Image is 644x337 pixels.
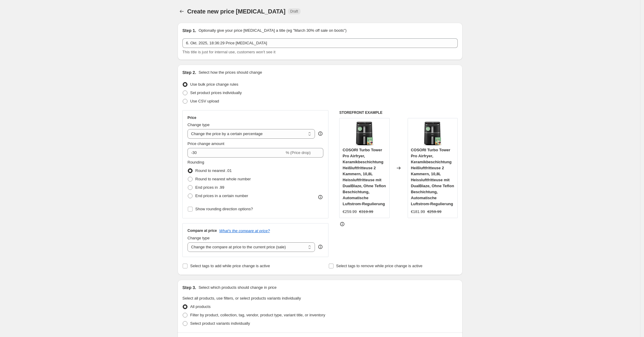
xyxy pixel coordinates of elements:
[187,141,224,146] span: Price change amount
[195,194,248,198] span: End prices in a certain number
[195,168,232,173] span: Round to nearest .01
[190,313,325,317] span: Filter by product, collection, tag, vendor, product type, variant title, or inventory
[290,9,298,14] span: Draft
[182,50,275,54] span: This title is just for internal use, customers won't see it
[343,209,357,215] div: €259.99
[187,123,210,127] span: Change type
[187,160,204,164] span: Rounding
[178,7,186,16] button: Price change jobs
[182,296,301,300] span: Select all products, use filters, or select products variants individually
[286,150,310,155] span: % (Price drop)
[199,28,346,34] p: Optionally give your price [MEDICAL_DATA] a title (eg "March 30% off sale on boots")
[199,69,262,75] p: Select how the prices should change
[195,207,253,211] span: Show rounding direction options?
[336,264,423,268] span: Select tags to remove while price change is active
[190,82,238,87] span: Use bulk price change rules
[199,285,277,291] p: Select which products should change in price
[190,99,219,103] span: Use CSV upload
[317,131,323,137] div: help
[421,121,445,145] img: 71ttrZLTfOL_80x.jpg
[343,148,386,206] span: COSORI Turbo Tower Pro Airfryer, Keramikbeschichtung Heißluftfritteuse 2 Kammern, 10,8L Heissluft...
[182,69,196,75] h2: Step 2.
[187,236,210,240] span: Change type
[219,229,270,233] button: What's the compare at price?
[187,115,196,120] h3: Price
[190,90,242,95] span: Set product prices individually
[195,177,251,181] span: Round to nearest whole number
[182,38,458,48] input: 30% off holiday sale
[339,110,458,115] h6: STOREFRONT EXAMPLE
[411,148,454,206] span: COSORI Turbo Tower Pro Airfryer, Keramikbeschichtung Heißluftfritteuse 2 Kammern, 10,8L Heissluft...
[195,185,224,190] span: End prices in .99
[352,121,376,145] img: 71ttrZLTfOL_80x.jpg
[411,209,425,215] div: €181.99
[359,209,373,215] strike: €319.99
[427,209,442,215] strike: €259.99
[187,228,217,233] h3: Compare at price
[190,321,250,326] span: Select product variants individually
[317,244,323,250] div: help
[190,264,270,268] span: Select tags to add while price change is active
[182,285,196,291] h2: Step 3.
[190,304,211,309] span: All products
[187,148,284,158] input: -15
[182,28,196,34] h2: Step 1.
[187,8,286,15] span: Create new price [MEDICAL_DATA]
